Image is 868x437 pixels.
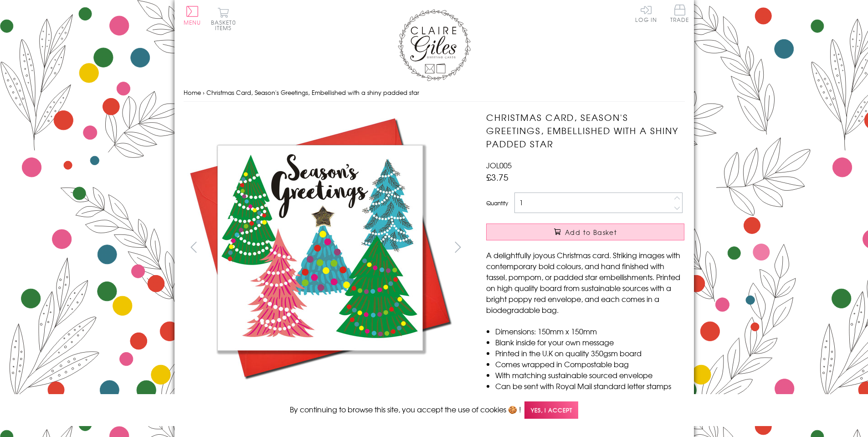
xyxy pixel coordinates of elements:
[486,171,508,183] span: £3.75
[670,5,689,24] a: Trade
[495,337,684,348] li: Blank inside for your own message
[524,401,578,419] span: Yes, I accept
[468,111,741,385] img: Christmas Card, Season's Greetings, Embellished with a shiny padded star
[184,18,201,26] span: Menu
[495,348,684,359] li: Printed in the U.K on quality 350gsm board
[670,5,689,22] span: Trade
[211,7,236,31] button: Basket0 items
[565,228,617,237] span: Add to Basket
[184,83,685,102] nav: breadcrumbs
[215,18,236,32] span: 0 items
[447,237,468,257] button: next
[495,380,684,391] li: Can be sent with Royal Mail standard letter stamps
[486,224,684,240] button: Add to Basket
[495,369,684,380] li: With matching sustainable sourced envelope
[495,326,684,337] li: Dimensions: 150mm x 150mm
[203,88,205,97] span: ›
[398,9,471,81] img: Claire Giles Greetings Cards
[184,6,201,25] button: Menu
[206,88,419,97] span: Christmas Card, Season's Greetings, Embellished with a shiny padded star
[486,199,508,207] label: Quantity
[495,359,684,369] li: Comes wrapped in Compostable bag
[486,160,512,171] span: JOL005
[183,111,457,385] img: Christmas Card, Season's Greetings, Embellished with a shiny padded star
[486,111,684,150] h1: Christmas Card, Season's Greetings, Embellished with a shiny padded star
[635,5,657,22] a: Log In
[486,250,684,315] p: A delightfully joyous Christmas card. Striking images with contemporary bold colours, and hand fi...
[184,88,201,97] a: Home
[184,237,204,257] button: prev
